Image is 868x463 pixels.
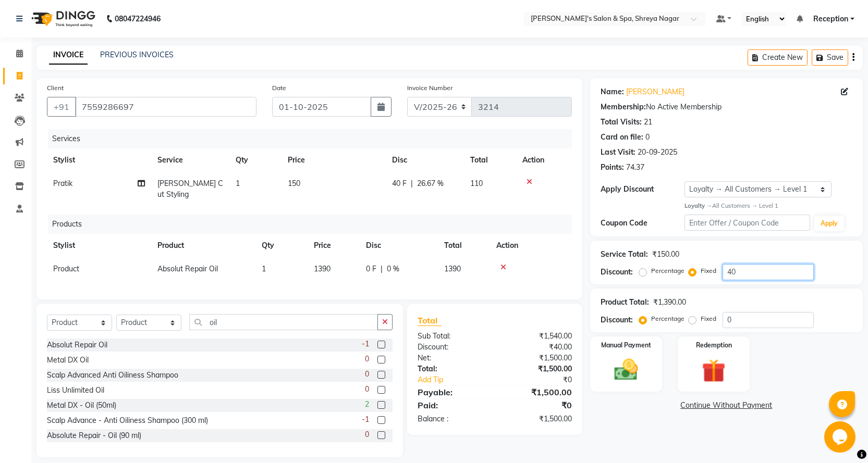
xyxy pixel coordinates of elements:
div: Discount: [410,342,495,353]
div: ₹0 [509,374,580,385]
th: Service [151,148,229,172]
div: Paid: [410,399,495,411]
div: Absolut Repair Oil [47,340,107,351]
div: 74.37 [626,162,644,173]
div: Net: [410,353,495,364]
span: 0 % [387,264,399,274]
button: Create New [748,49,808,66]
label: Fixed [701,266,716,276]
div: Total: [410,364,495,374]
span: 1390 [314,264,331,273]
label: Percentage [651,266,684,276]
th: Action [516,148,572,172]
span: -1 [362,339,369,349]
div: ₹1,540.00 [495,331,580,342]
div: Services [48,129,580,148]
th: Total [464,148,516,172]
img: _cash.svg [607,356,645,383]
div: ₹40.00 [495,342,580,353]
label: Date [272,83,286,93]
div: Last Visit: [601,147,635,158]
th: Stylist [47,234,151,257]
label: Redemption [696,341,732,350]
img: logo [27,4,98,33]
div: Product Total: [601,297,649,308]
th: Disc [360,234,438,257]
th: Total [438,234,490,257]
div: Card on file: [601,132,643,143]
th: Stylist [47,148,151,172]
div: Liss Unlimited Oil [47,385,104,396]
div: ₹150.00 [652,249,679,260]
div: ₹1,500.00 [495,364,580,374]
th: Product [151,234,255,257]
span: Reception [813,14,848,24]
div: Metal DX - Oil (50ml) [47,400,116,411]
label: Invoice Number [407,83,453,93]
div: Metal DX Oil [47,355,89,366]
div: Apply Discount [601,184,684,195]
span: 26.67 % [417,178,444,189]
span: | [411,178,413,189]
div: Membership: [601,102,646,112]
span: 0 [365,369,369,380]
div: ₹1,500.00 [495,353,580,364]
th: Price [308,234,360,257]
div: ₹1,500.00 [495,386,580,398]
span: 2 [365,399,369,410]
div: Scalp Advanced Anti Oiliness Shampoo [47,370,178,381]
span: | [381,264,383,274]
label: Fixed [701,314,716,323]
div: Points: [601,162,624,173]
label: Manual Payment [601,341,651,350]
div: 20-09-2025 [638,147,677,158]
input: Enter Offer / Coupon Code [684,215,811,231]
input: Search or Scan [189,314,378,330]
span: 0 F [366,264,376,274]
div: 0 [645,132,650,143]
div: Discount: [601,267,633,278]
span: [PERSON_NAME] Cut Styling [157,179,223,199]
th: Action [490,234,572,257]
span: 150 [288,179,300,188]
span: Product [53,264,79,273]
div: Balance : [410,414,495,424]
div: Scalp Advance - Anti Oiliness Shampoo (300 ml) [47,415,208,426]
a: INVOICE [49,46,88,65]
span: -1 [362,414,369,425]
span: Absolut Repair Oil [157,264,218,273]
span: 0 [365,384,369,395]
label: Client [47,83,64,93]
div: ₹0 [495,399,580,411]
div: Coupon Code [601,218,684,229]
span: 1390 [444,264,461,273]
div: Name: [601,86,624,97]
th: Price [282,148,386,172]
a: Continue Without Payment [592,400,861,411]
label: Percentage [651,314,684,323]
div: Service Total: [601,249,648,260]
iframe: chat widget [824,421,858,453]
a: [PERSON_NAME] [626,86,684,97]
div: Sub Total: [410,331,495,342]
th: Qty [229,148,282,172]
span: 1 [236,179,240,188]
button: Apply [814,216,844,231]
strong: Loyalty → [684,202,712,209]
span: Pratik [53,179,72,188]
span: 0 [365,429,369,440]
img: _gift.svg [694,356,733,385]
a: PREVIOUS INVOICES [100,50,174,59]
button: Save [812,49,848,66]
span: 110 [470,179,483,188]
button: +91 [47,97,76,117]
div: 21 [644,117,652,128]
div: Total Visits: [601,117,642,128]
a: Add Tip [410,374,509,385]
div: Products [48,215,580,234]
span: 0 [365,354,369,365]
span: 40 F [392,178,407,189]
div: No Active Membership [601,102,852,112]
input: Search by Name/Mobile/Email/Code [75,97,256,117]
th: Disc [386,148,464,172]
